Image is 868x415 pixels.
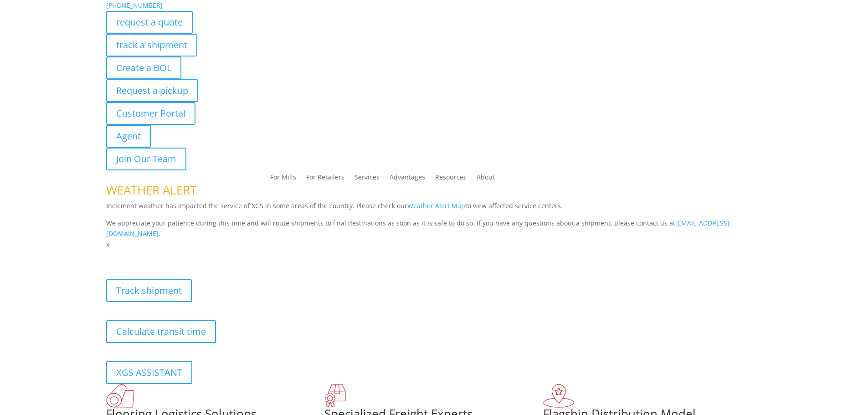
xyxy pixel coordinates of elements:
a: Request a pickup [106,79,198,102]
a: Weather Alert Map [407,201,465,210]
img: xgs-icon-flagship-distribution-model-red [543,384,575,408]
a: XGS ASSISTANT [106,361,192,384]
p: x [106,239,762,250]
a: Create a BOL [106,56,181,79]
a: Calculate transit time [106,320,216,343]
a: Resources [435,174,467,184]
b: Visibility, transparency, and control for your entire supply chain. [106,251,309,260]
a: Customer Portal [106,102,195,125]
a: Track shipment [106,279,192,302]
a: Join Our Team [106,148,186,170]
p: We appreciate your patience during this time and will route shipments to final destinations as so... [106,218,762,240]
img: xgs-icon-focused-on-flooring-red [324,384,346,408]
span: WEATHER ALERT [106,182,196,198]
a: request a quote [106,11,193,34]
a: Services [354,174,380,184]
a: Agent [106,125,151,148]
a: For Mills [270,174,296,184]
a: About [477,174,495,184]
a: For Retailers [306,174,344,184]
a: [PHONE_NUMBER] [106,1,163,10]
a: Advantages [390,174,425,184]
a: track a shipment [106,34,197,56]
p: Inclement weather has impacted the service of XGS in some areas of the country. Please check our ... [106,200,762,218]
img: xgs-icon-total-supply-chain-intelligence-red [106,384,134,408]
